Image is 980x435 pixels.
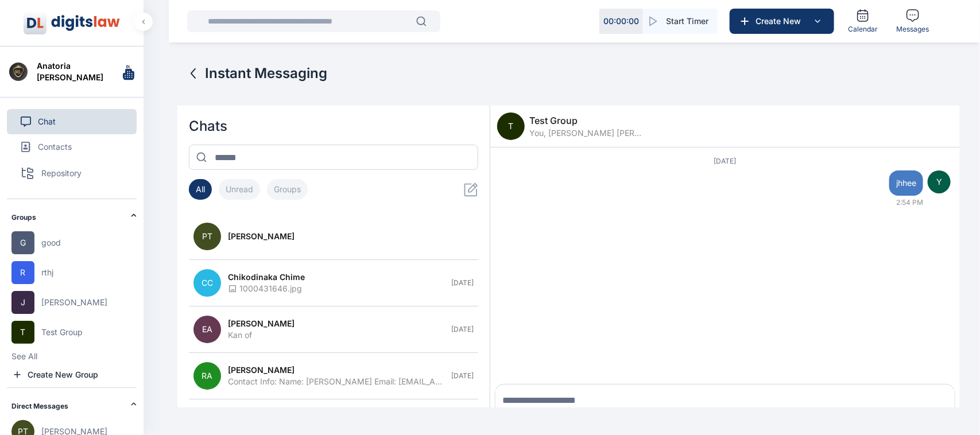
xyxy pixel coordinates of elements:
span: [DATE] [714,157,737,165]
span: [PERSON_NAME] [228,231,295,242]
span: jhhee [896,177,916,189]
button: Create New [730,9,834,34]
button: Groups [267,179,308,200]
textarea: Message input [495,389,955,412]
span: Messages [896,25,929,34]
div: Kan of [228,329,444,341]
span: Chat [38,116,56,127]
span: You, [PERSON_NAME] [PERSON_NAME] [529,127,644,139]
span: Start Timer [666,15,708,27]
button: PT[PERSON_NAME] [189,213,478,260]
div: Groups [11,199,137,231]
div: Contact Info: Name: [PERSON_NAME] Email: [EMAIL_ADDRESS][DOMAIN_NAME] [228,376,444,387]
span: [DATE] [451,325,474,334]
span: Chikodinaka Chime [228,271,305,283]
span: T [11,321,34,344]
a: Calendar [843,4,882,38]
img: Profile [9,63,28,81]
button: Repository [7,160,137,187]
button: J[PERSON_NAME] [11,291,137,314]
button: Ggood [11,231,137,254]
button: CCChikodinaka Chime1000431646.jpg[DATE] [189,260,478,306]
span: Create New [751,15,811,27]
span: RA [193,362,221,390]
img: Logo [123,64,134,80]
button: All [189,179,212,200]
button: See All [11,351,37,362]
span: Repository [41,168,82,179]
span: [DATE] [451,371,474,380]
span: J [11,291,34,314]
span: Anatoria [PERSON_NAME] [37,60,104,83]
span: Test Group [529,114,644,127]
button: TTest Group [11,321,137,344]
button: Start Timer [643,9,718,34]
h2: Chats [189,117,478,135]
button: Rrthj [11,261,137,284]
p: 00 : 00 : 00 [603,15,639,27]
span: Contacts [38,141,72,153]
span: R [11,261,34,284]
span: [PERSON_NAME] [228,318,295,329]
span: [PERSON_NAME] [41,297,107,308]
button: Unread [219,179,260,200]
button: Contacts [7,134,137,160]
span: EA [193,316,221,343]
span: Y [928,170,951,193]
span: CC [193,269,221,297]
img: Logo [24,11,47,34]
span: Test Group [41,327,83,338]
span: T [497,112,525,140]
span: [PERSON_NAME] [228,364,295,376]
span: 1000431646.jpg [228,283,302,294]
span: good [41,237,61,248]
span: Create New Group [28,369,98,380]
h2: Groups [11,213,131,222]
span: Calendar [848,25,878,34]
span: PT [193,223,221,250]
span: 2:54 PM [896,198,923,207]
a: Messages [892,4,933,38]
h2: Direct Messages [11,402,131,411]
button: RA[PERSON_NAME]Contact Info: Name: [PERSON_NAME] Email: [EMAIL_ADDRESS][DOMAIN_NAME][DATE] [189,353,478,399]
span: [DATE] [451,278,474,288]
img: Logo [51,15,120,31]
span: Instant Messaging [205,64,327,83]
button: Chat [7,109,137,134]
span: G [11,231,34,254]
button: Logo [9,14,134,32]
div: Direct Messages [11,388,137,420]
span: rthj [41,267,53,278]
button: EA[PERSON_NAME]Kan of[DATE] [189,306,478,353]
